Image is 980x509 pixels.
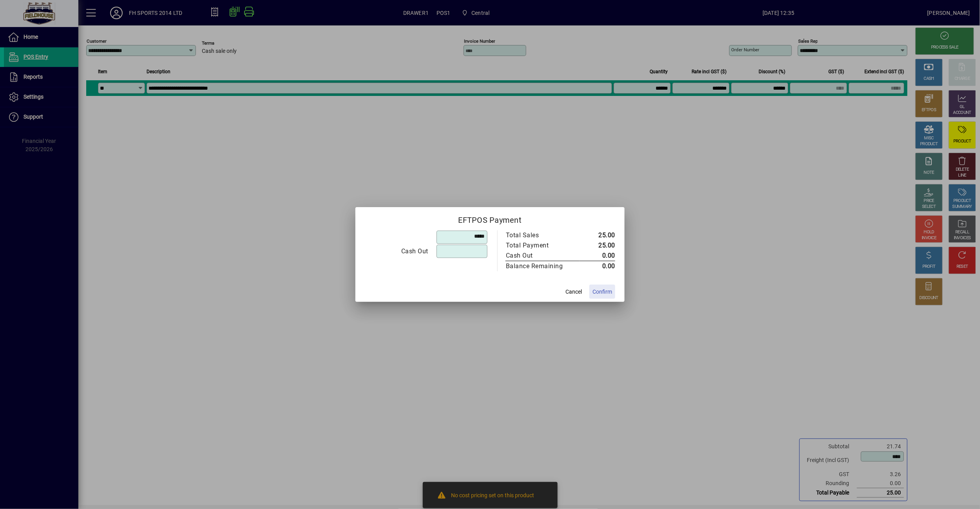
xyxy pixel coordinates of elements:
[592,288,612,296] span: Confirm
[580,261,615,272] td: 0.00
[505,240,580,251] td: Total Payment
[365,247,428,256] div: Cash Out
[506,251,572,260] div: Cash Out
[589,285,615,299] button: Confirm
[505,230,580,240] td: Total Sales
[580,251,615,261] td: 0.00
[506,262,572,271] div: Balance Remaining
[561,285,586,299] button: Cancel
[580,230,615,240] td: 25.00
[565,288,582,296] span: Cancel
[355,207,625,230] h2: EFTPOS Payment
[580,240,615,251] td: 25.00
